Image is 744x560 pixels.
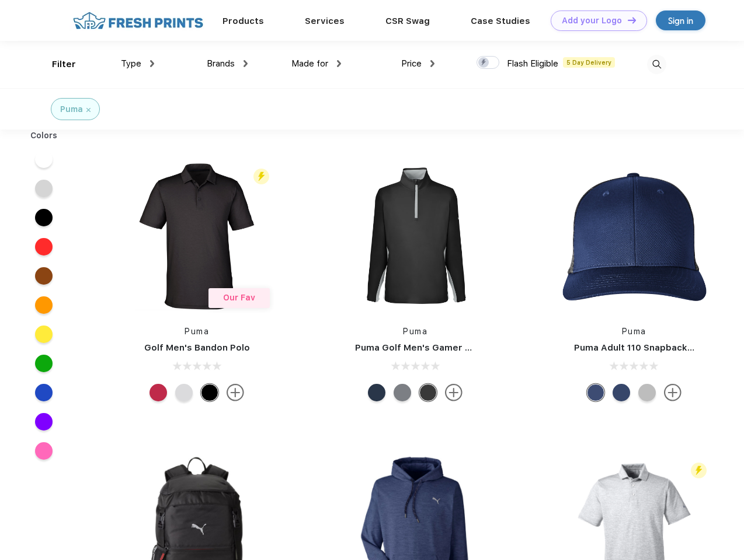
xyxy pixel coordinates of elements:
[355,342,540,353] a: Puma Golf Men's Gamer Golf Quarter-Zip
[656,10,705,30] a: Sign in
[150,60,154,67] img: dropdown.png
[86,108,91,112] img: filter_cancel.svg
[119,159,274,314] img: func=resize&h=266
[562,16,622,26] div: Add your Logo
[403,327,427,336] a: Puma
[144,342,250,353] a: Golf Men's Bandon Polo
[223,293,255,302] span: Our Fav
[222,16,264,26] a: Products
[150,384,167,401] div: Ski Patrol
[201,384,218,401] div: Puma Black
[305,16,345,26] a: Services
[401,58,422,69] span: Price
[563,57,615,68] span: 5 Day Delivery
[638,384,656,401] div: Quarry with Brt Whit
[691,463,707,478] img: flash_active_toggle.svg
[368,384,385,401] div: Navy Blazer
[69,10,207,31] img: fo%20logo%202.webp
[628,17,636,23] img: DT
[175,384,193,401] div: High Rise
[121,58,141,69] span: Type
[613,384,630,401] div: Peacoat with Qut Shd
[338,159,493,314] img: func=resize&h=266
[668,14,693,27] div: Sign in
[227,384,244,401] img: more.svg
[60,103,83,116] div: Puma
[385,16,430,26] a: CSR Swag
[507,58,558,69] span: Flash Eligible
[622,327,646,336] a: Puma
[207,58,235,69] span: Brands
[337,60,341,67] img: dropdown.png
[394,384,411,401] div: Quiet Shade
[185,327,209,336] a: Puma
[419,384,437,401] div: Puma Black
[647,55,666,74] img: desktop_search.svg
[22,129,67,142] div: Colors
[52,58,76,71] div: Filter
[244,60,248,67] img: dropdown.png
[291,58,328,69] span: Made for
[253,169,269,184] img: flash_active_toggle.svg
[430,60,434,67] img: dropdown.png
[445,384,463,401] img: more.svg
[664,384,682,401] img: more.svg
[587,384,604,401] div: Peacoat Qut Shd
[557,159,712,314] img: func=resize&h=266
